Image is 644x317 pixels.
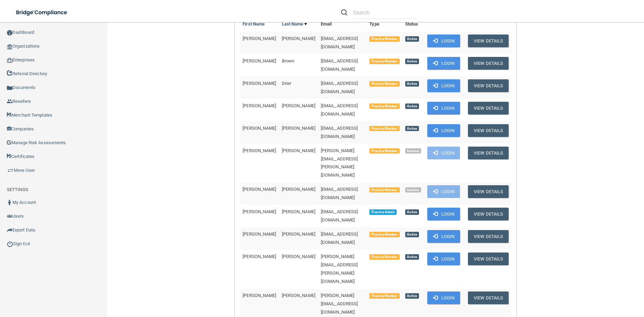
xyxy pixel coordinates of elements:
[282,209,315,214] span: [PERSON_NAME]
[369,232,399,237] span: Practice Member
[468,185,509,198] button: View Details
[427,102,460,115] button: Login
[369,293,399,299] span: Practice Member
[282,231,315,237] span: [PERSON_NAME]
[282,103,315,108] span: [PERSON_NAME]
[7,58,12,63] img: enterprise.0d942306.png
[243,293,276,298] span: [PERSON_NAME]
[405,148,421,154] span: Inactive
[321,126,358,139] span: [EMAIL_ADDRESS][DOMAIN_NAME]
[7,44,12,49] img: organization-icon.f8decf85.png
[468,230,509,243] button: View Details
[427,208,460,220] button: Login
[369,59,399,64] span: Practice Member
[243,231,276,237] span: [PERSON_NAME]
[321,254,358,284] span: [PERSON_NAME][EMAIL_ADDRESS][PERSON_NAME][DOMAIN_NAME]
[405,232,419,237] span: Active
[468,291,509,304] button: View Details
[427,291,460,304] button: Login
[405,254,419,260] span: Active
[7,30,12,36] img: ic_dashboard_dark.d01f4a41.png
[243,103,276,108] span: [PERSON_NAME]
[7,186,28,194] label: SETTINGS
[321,293,358,315] span: [PERSON_NAME][EMAIL_ADDRESS][DOMAIN_NAME]
[369,103,399,109] span: Practice Member
[525,268,636,296] iframe: Drift Widget Chat Controller
[405,36,419,42] span: Active
[468,57,509,70] button: View Details
[341,9,347,16] img: ic-search.3b580494.png
[243,209,276,214] span: [PERSON_NAME]
[468,208,509,220] button: View Details
[427,34,460,47] button: Login
[7,227,12,233] img: icon-export.b9366987.png
[243,148,276,153] span: [PERSON_NAME]
[369,187,399,193] span: Practice Member
[321,148,358,178] span: [PERSON_NAME][EMAIL_ADDRESS][PERSON_NAME][DOMAIN_NAME]
[7,200,12,205] img: ic_user_dark.df1a06c3.png
[282,126,315,131] span: [PERSON_NAME]
[7,99,12,104] img: ic_reseller.de258add.png
[405,103,419,109] span: Active
[7,167,14,174] img: briefcase.64adab9b.png
[353,6,416,19] input: Search
[282,148,315,153] span: [PERSON_NAME]
[243,126,276,131] span: [PERSON_NAME]
[427,252,460,265] button: Login
[7,85,12,91] img: icon-documents.8dae5593.png
[405,209,419,215] span: Active
[282,187,315,192] span: [PERSON_NAME]
[243,58,276,63] span: [PERSON_NAME]
[369,126,399,131] span: Practice Member
[243,81,276,86] span: [PERSON_NAME]
[369,148,399,154] span: Practice Member
[321,58,358,72] span: [EMAIL_ADDRESS][DOMAIN_NAME]
[7,214,12,219] img: icon-users.e205127d.png
[243,254,276,259] span: [PERSON_NAME]
[321,187,358,200] span: [EMAIL_ADDRESS][DOMAIN_NAME]
[427,57,460,70] button: Login
[282,81,292,86] span: Drier
[468,124,509,137] button: View Details
[321,231,358,245] span: [EMAIL_ADDRESS][DOMAIN_NAME]
[282,293,315,298] span: [PERSON_NAME]
[321,103,358,117] span: [EMAIL_ADDRESS][DOMAIN_NAME]
[243,187,276,192] span: [PERSON_NAME]
[405,187,421,193] span: Inactive
[468,147,509,159] button: View Details
[427,230,460,243] button: Login
[369,209,397,215] span: Practice Admin
[405,293,419,299] span: Active
[468,102,509,115] button: View Details
[282,36,315,41] span: [PERSON_NAME]
[468,252,509,265] button: View Details
[427,185,460,198] button: Login
[369,36,399,42] span: Practice Member
[405,81,419,87] span: Active
[321,209,358,222] span: [EMAIL_ADDRESS][DOMAIN_NAME]
[282,58,295,63] span: Brown
[427,147,460,159] button: Login
[405,126,419,131] span: Active
[369,81,399,87] span: Practice Member
[321,36,358,49] span: [EMAIL_ADDRESS][DOMAIN_NAME]
[405,59,419,64] span: Active
[243,36,276,41] span: [PERSON_NAME]
[468,79,509,92] button: View Details
[321,81,358,94] span: [EMAIL_ADDRESS][DOMAIN_NAME]
[7,241,13,247] img: ic_power_dark.7ecde6b1.png
[10,6,74,20] img: bridge_compliance_login_screen.278c3ca4.svg
[468,34,509,47] button: View Details
[427,124,460,137] button: Login
[369,254,399,260] span: Practice Member
[282,254,315,259] span: [PERSON_NAME]
[427,79,460,92] button: Login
